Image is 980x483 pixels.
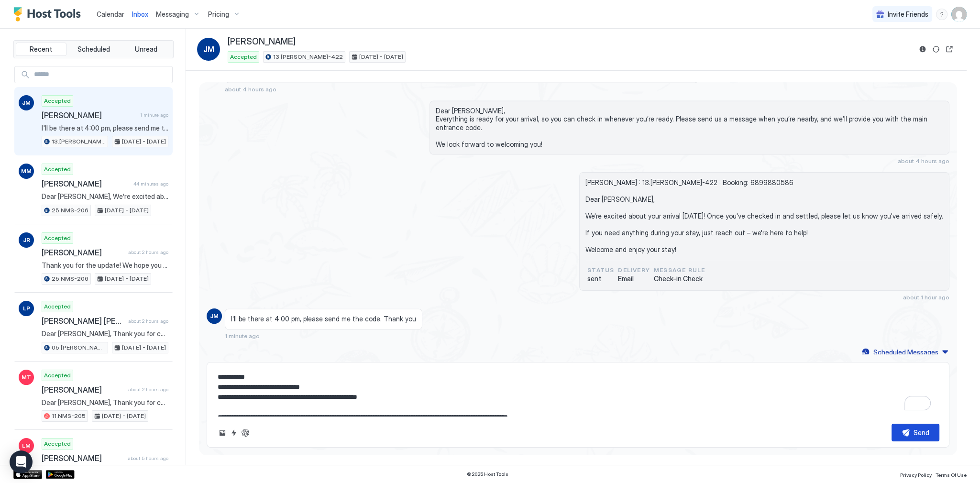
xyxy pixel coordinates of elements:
span: Calendar [97,10,124,18]
span: 11.NMS-205 [52,412,86,420]
div: Scheduled Messages [873,347,938,357]
span: sent [587,274,614,283]
span: 13.[PERSON_NAME]-422 [52,137,106,146]
span: Delivery [618,266,650,274]
a: Google Play Store [46,470,75,479]
span: about 5 hours ago [128,455,168,461]
span: [DATE] - [DATE] [122,137,166,146]
span: [PERSON_NAME] [228,36,296,47]
button: Recent [16,43,66,56]
span: Check-in Check [654,274,705,283]
span: Accepted [44,165,71,174]
span: 1 minute ago [140,112,168,118]
a: Privacy Policy [900,469,932,479]
span: [PERSON_NAME] : 13.[PERSON_NAME]-422 : Booking: 6899880586 Dear [PERSON_NAME], We're excited abou... [585,178,943,254]
span: Pricing [208,10,229,19]
span: 05.[PERSON_NAME]-617 [52,343,106,352]
div: tab-group [13,40,174,58]
div: menu [936,9,947,20]
div: User profile [951,7,967,22]
span: LP [23,304,30,313]
span: Accepted [44,302,71,311]
span: Terms Of Use [936,472,967,478]
span: Dear [PERSON_NAME], Thank you for choosing to stay at our apartment. We hope you’ve enjoyed every... [42,398,168,407]
span: I'll be there at 4:00 pm, please send me the code. Thank you [42,124,168,132]
span: [PERSON_NAME] [42,453,124,463]
span: JR [23,236,30,244]
span: Accepted [44,439,71,448]
span: Privacy Policy [900,472,932,478]
span: LM [22,441,31,450]
span: 13.[PERSON_NAME]-422 [273,53,343,61]
span: about 1 hour ago [903,294,949,301]
span: about 2 hours ago [128,386,168,393]
button: Upload image [217,427,228,439]
textarea: To enrich screen reader interactions, please activate Accessibility in Grammarly extension settings [217,368,939,416]
span: Messaging [156,10,189,19]
button: Quick reply [228,427,240,439]
span: MM [21,167,32,176]
span: I'll be there at 4:00 pm, please send me the code. Thank you [231,315,416,323]
span: MT [22,373,31,382]
span: Accepted [44,371,71,380]
span: Accepted [44,234,71,242]
span: [PERSON_NAME] [42,385,124,395]
button: Reservation information [917,44,928,55]
a: Host Tools Logo [13,7,85,22]
span: 1 minute ago [225,332,260,340]
button: Send [892,424,939,441]
button: Scheduled [68,43,119,56]
span: JM [203,44,214,55]
span: 44 minutes ago [133,181,168,187]
span: [DATE] - [DATE] [122,343,166,352]
span: [DATE] - [DATE] [105,274,149,283]
span: Unread [135,45,157,54]
span: Scheduled [77,45,110,54]
span: Recent [30,45,52,54]
button: Unread [121,43,171,56]
button: Sync reservation [930,44,942,55]
span: [PERSON_NAME] [42,179,130,188]
span: JM [22,99,31,107]
span: Dear [PERSON_NAME], Thank you for choosing to stay at our apartment. We hope you’ve enjoyed every... [42,329,168,338]
span: [PERSON_NAME] [42,110,136,120]
a: App Store [13,470,42,479]
span: Message Rule [654,266,705,274]
span: about 4 hours ago [225,86,276,93]
span: Invite Friends [888,10,928,19]
span: Accepted [230,53,257,61]
a: Inbox [132,9,148,19]
div: Send [914,428,929,438]
span: 25.NMS-206 [52,274,88,283]
span: Inbox [132,10,148,18]
span: Thank you for the update! We hope you enjoyed your stay! If you have any feedback or if there's a... [42,261,168,270]
span: status [587,266,614,274]
button: ChatGPT Auto Reply [240,427,251,439]
span: Dear [PERSON_NAME], Everything is ready for your arrival, so you can check in whenever you’re rea... [436,107,943,149]
a: Calendar [97,9,124,19]
span: 25.NMS-206 [52,206,88,215]
span: [PERSON_NAME] [PERSON_NAME] [42,316,124,326]
span: © 2025 Host Tools [467,471,508,477]
span: Email [618,274,650,283]
span: Dear [PERSON_NAME], We're excited about your arrival [DATE]! Once you've checked in and settled, ... [42,192,168,201]
span: [DATE] - [DATE] [105,206,149,215]
span: [DATE] - [DATE] [102,412,146,420]
span: about 2 hours ago [128,249,168,255]
span: about 2 hours ago [128,318,168,324]
span: JM [210,312,219,320]
button: Scheduled Messages [860,346,949,359]
div: Open Intercom Messenger [10,450,33,473]
span: [DATE] - [DATE] [359,53,403,61]
a: Terms Of Use [936,469,967,479]
button: Open reservation [944,44,955,55]
input: Input Field [30,66,172,83]
span: about 4 hours ago [898,157,949,165]
span: Accepted [44,97,71,105]
span: [PERSON_NAME] [42,248,124,257]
